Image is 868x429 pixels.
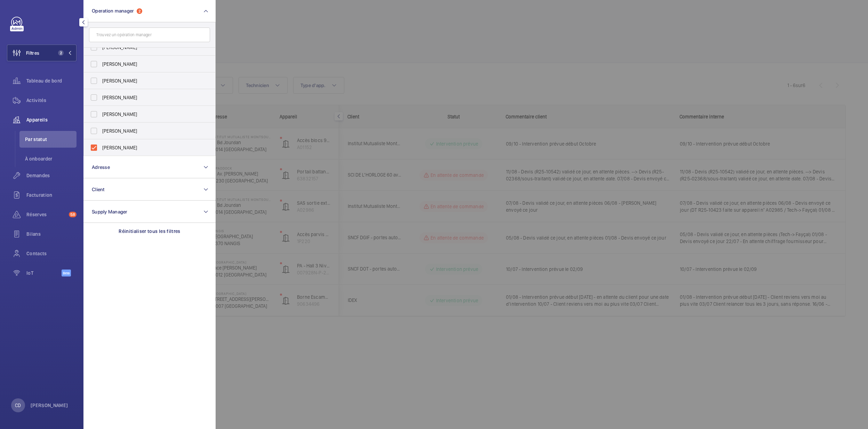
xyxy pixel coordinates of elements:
span: Appareils [26,116,77,123]
span: Demandes [26,172,77,179]
span: Tableau de bord [26,77,77,84]
span: IoT [26,270,62,276]
span: Réserves [26,211,66,218]
span: 2 [58,50,64,56]
span: Beta [62,270,71,276]
button: Filtres2 [7,45,77,61]
span: Contacts [26,250,77,257]
span: À onboarder [25,155,77,162]
span: 58 [69,212,77,217]
p: CD [15,402,21,409]
span: Par statut [25,136,77,143]
span: Activités [26,97,77,104]
p: [PERSON_NAME] [31,402,68,409]
span: Facturation [26,192,77,198]
span: Filtres [26,49,39,56]
span: Bilans [26,231,77,237]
